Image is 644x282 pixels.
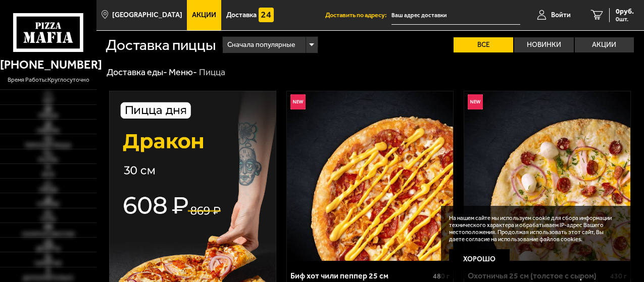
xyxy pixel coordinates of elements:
img: Новинка [290,94,306,109]
input: Ваш адрес доставки [391,6,520,25]
a: НовинкаОхотничья 25 см (толстое с сыром) [464,91,630,261]
span: Доставка [226,12,257,19]
span: Сначала популярные [227,35,295,54]
img: Охотничья 25 см (толстое с сыром) [464,91,630,261]
label: Новинки [514,37,574,52]
label: Все [454,37,513,52]
span: Доставить по адресу: [325,12,391,19]
span: 0 руб. [616,8,634,15]
img: Новинка [468,94,483,109]
h1: Доставка пиццы [106,38,216,53]
img: 15daf4d41897b9f0e9f617042186c801.svg [259,8,274,23]
button: Хорошо [449,249,510,269]
span: [GEOGRAPHIC_DATA] [112,12,182,19]
a: НовинкаБиф хот чили пеппер 25 см (толстое с сыром) [287,91,453,261]
label: Акции [575,37,634,52]
span: Войти [551,12,571,19]
p: На нашем сайте мы используем cookie для сбора информации технического характера и обрабатываем IP... [449,215,619,243]
a: Меню- [169,67,197,78]
div: Пицца [199,67,225,78]
span: 0 шт. [616,16,634,22]
a: Доставка еды- [107,67,167,78]
img: Биф хот чили пеппер 25 см (толстое с сыром) [287,91,453,261]
span: 480 г [433,272,450,280]
span: Акции [192,12,216,19]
